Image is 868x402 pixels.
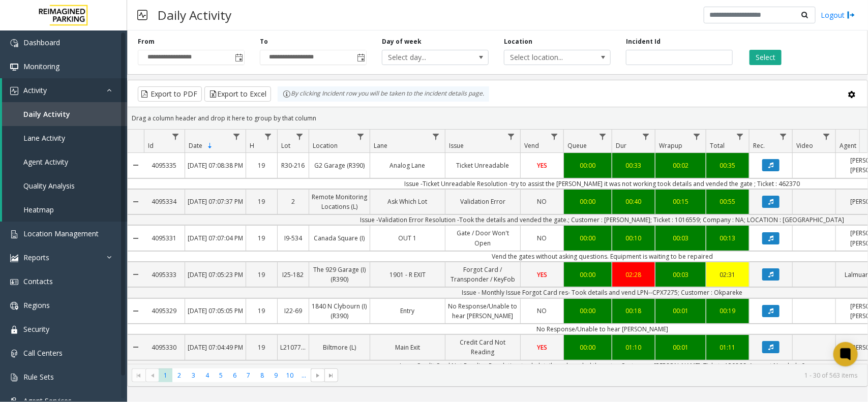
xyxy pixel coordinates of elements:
span: Video [796,141,813,150]
a: 00:40 [612,194,655,209]
span: Lane [374,141,387,150]
button: Export to Excel [204,86,271,102]
a: No Response/Unable to hear [PERSON_NAME] [445,299,520,323]
span: Page 11 [297,368,311,382]
span: Sortable [206,142,214,150]
div: 01:10 [615,343,652,352]
span: Page 1 [159,368,172,382]
img: 'icon' [10,350,18,358]
span: Page 8 [255,368,269,382]
a: Entry [370,303,445,318]
div: 00:00 [566,161,609,170]
div: Drag a column header and drop it here to group by that column [128,109,867,127]
a: Canada Square (I) [309,231,370,245]
span: Go to the next page [314,372,322,380]
span: Rule Sets [23,372,54,382]
a: G2 Garage (R390) [309,158,370,173]
img: 'icon' [10,302,18,310]
a: 00:00 [564,231,612,245]
a: 00:13 [706,231,749,245]
div: By clicking Incident row you will be taken to the incident details page. [278,86,489,102]
span: Location Management [23,229,99,238]
a: L21077300 [278,340,309,355]
span: Toggle popup [233,50,244,65]
span: Page 5 [214,368,228,382]
span: Agent Activity [23,157,68,167]
span: Queue [567,141,587,150]
a: 00:03 [655,267,706,282]
div: 00:13 [709,233,746,243]
a: Logout [821,10,855,20]
a: 19 [246,303,277,318]
span: Security [23,324,49,334]
a: 00:03 [655,231,706,245]
span: Contacts [23,276,53,286]
div: 00:03 [658,270,703,280]
img: 'icon' [10,326,18,334]
img: pageIcon [137,3,147,27]
span: Location [313,141,338,150]
span: Page 3 [187,368,200,382]
span: Rec. [753,141,765,150]
a: [DATE] 07:07:04 PM [185,231,246,245]
a: 00:00 [564,158,612,173]
a: Rec. Filter Menu [776,130,790,143]
a: YES [521,267,563,282]
a: 19 [246,267,277,282]
div: 00:00 [566,197,609,206]
a: Forgot Card / Transponder / KeyFob [445,262,520,287]
a: 19 [246,194,277,209]
kendo-pager-info: 1 - 30 of 563 items [344,371,857,380]
a: [DATE] 07:04:49 PM [185,340,246,355]
span: NO [537,306,547,315]
div: 00:35 [709,161,746,170]
a: [DATE] 07:07:37 PM [185,194,246,209]
span: Page 7 [242,368,255,382]
a: Date Filter Menu [230,130,244,143]
a: Ask Which Lot [370,194,445,209]
a: Ticket Unreadable [445,158,520,173]
a: Main Exit [370,340,445,355]
a: Collapse Details [128,258,144,291]
span: Monitoring [23,61,59,71]
img: 'icon' [10,87,18,95]
a: Collapse Details [128,331,144,363]
div: 00:00 [566,270,609,280]
h3: Daily Activity [153,3,236,27]
a: 00:00 [564,267,612,282]
span: Date [189,141,202,150]
a: Video Filter Menu [820,130,833,143]
span: H [250,141,254,150]
button: Select [750,50,782,65]
div: 01:11 [709,343,746,352]
span: Issue [449,141,464,150]
div: 00:10 [615,233,652,243]
a: YES [521,158,563,173]
span: NO [537,234,547,242]
img: infoIcon.svg [283,90,291,98]
span: Total [710,141,725,150]
a: Agent Activity [2,150,127,174]
div: 00:40 [615,197,652,206]
div: 00:19 [709,306,746,316]
a: 01:10 [612,340,655,355]
a: 02:28 [612,267,655,282]
a: Collapse Details [128,222,144,254]
div: 00:01 [658,306,703,316]
span: Page 2 [172,368,186,382]
span: YES [537,270,547,279]
a: Credit Card Not Reading [445,335,520,359]
button: Export to PDF [138,86,202,102]
a: 4095335 [144,158,185,173]
a: OUT 1 [370,231,445,245]
span: Go to the last page [327,372,336,380]
span: YES [537,161,547,170]
a: 2 [278,194,309,209]
a: The 929 Garage (I) (R390) [309,262,370,287]
a: 1901 - R EXIT [370,267,445,282]
span: Id [148,141,154,150]
a: Total Filter Menu [733,130,747,143]
a: 1840 N Clybourn (I) (R390) [309,299,370,323]
span: YES [537,343,547,352]
span: Go to the last page [324,368,338,383]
